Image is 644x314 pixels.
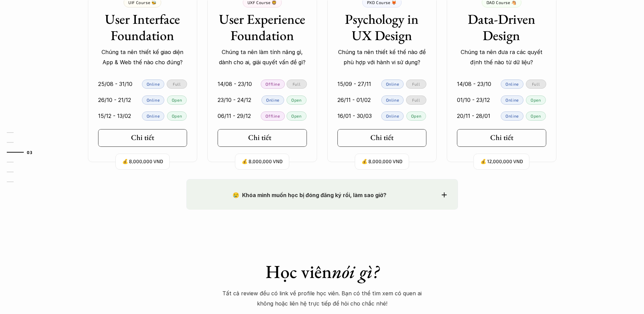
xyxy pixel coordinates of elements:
p: Online [147,114,160,118]
a: Chi tiết [98,129,187,147]
p: Chúng ta nên đưa ra các quyết định thế nào từ dữ liệu? [457,47,546,68]
p: Open [531,98,541,102]
p: Open [291,98,301,102]
p: Online [505,114,519,118]
p: 23/10 - 24/12 [218,95,251,105]
a: Chi tiết [337,129,427,147]
p: Online [147,98,160,102]
h5: Chi tiết [370,133,393,142]
p: Online [386,98,399,102]
p: 26/10 - 21/12 [98,95,131,105]
strong: 03 [27,150,32,154]
h3: User Experience Foundation [218,11,307,43]
p: Tất cả review đều có link về profile học viên. Bạn có thể tìm xem có quen ai không hoặc liên hệ t... [222,288,422,309]
p: Open [531,114,541,118]
p: 14/08 - 23/10 [218,79,252,89]
h5: Chi tiết [248,133,271,142]
h3: Data-Driven Design [457,11,546,43]
p: Full [412,98,420,102]
a: Chi tiết [457,129,546,147]
h5: Chi tiết [490,133,513,142]
p: Online [147,82,160,86]
p: Online [386,82,399,86]
p: 25/08 - 31/10 [98,79,132,89]
a: 03 [7,148,39,156]
p: 💰 8,000,000 VND [242,157,282,166]
h3: User Interface Foundation [98,11,187,43]
p: 06/11 - 29/12 [218,111,251,121]
p: Online [505,98,519,102]
p: Online [505,82,519,86]
p: 20/11 - 28/01 [457,111,490,121]
h1: Học viên [222,261,422,283]
p: Open [411,114,421,118]
p: Full [173,82,181,86]
p: Online [386,114,399,118]
p: Full [293,82,300,86]
p: 14/08 - 23/10 [457,79,491,89]
p: Full [532,82,540,86]
p: Open [291,114,301,118]
p: 15/12 - 13/02 [98,111,131,121]
p: Open [172,98,182,102]
em: nói gì? [332,260,379,283]
h3: Psychology in UX Design [337,11,427,43]
p: 16/01 - 30/03 [337,111,372,121]
h5: Chi tiết [131,133,154,142]
p: Online [266,98,279,102]
p: 💰 12,000,000 VND [480,157,523,166]
p: 26/11 - 01/02 [337,95,371,105]
p: Chúng ta nên làm tính năng gì, dành cho ai, giải quyết vấn đề gì? [218,47,307,68]
p: 💰 8,000,000 VND [362,157,402,166]
strong: 😢 Khóa mình muốn học bị đóng đăng ký rồi, làm sao giờ? [233,192,386,198]
p: Chúng ta nên thiết kế thế nào để phù hợp với hành vi sử dụng? [337,47,427,68]
p: 01/10 - 23/12 [457,95,490,105]
p: 15/09 - 27/11 [337,79,371,89]
p: Offline [265,82,280,86]
p: Chúng ta nên thiết kế giao diện App & Web thế nào cho đúng? [98,47,187,68]
p: Offline [265,114,280,118]
p: 💰 8,000,000 VND [122,157,163,166]
p: Full [412,82,420,86]
p: Open [172,114,182,118]
a: Chi tiết [218,129,307,147]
